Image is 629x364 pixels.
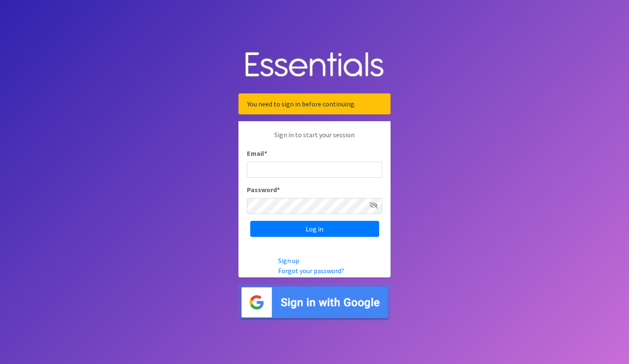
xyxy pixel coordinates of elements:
[247,185,280,195] label: Password
[238,93,391,114] div: You need to sign in before continuing.
[278,256,299,265] a: Sign up
[250,221,379,237] input: Log in
[247,148,267,158] label: Email
[238,43,391,87] img: Human Essentials
[264,149,267,158] abbr: required
[247,130,382,148] p: Sign in to start your session
[278,266,344,275] a: Forgot your password?
[277,185,280,194] abbr: required
[238,284,391,321] img: Sign in with Google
